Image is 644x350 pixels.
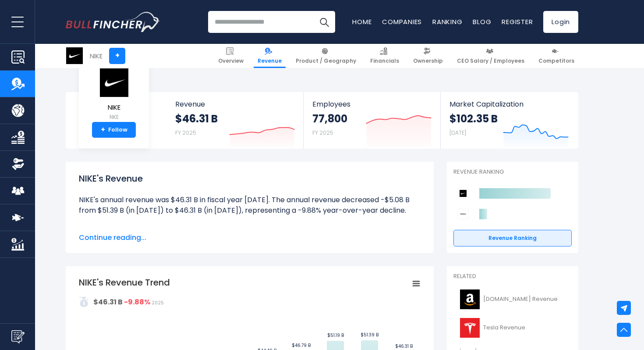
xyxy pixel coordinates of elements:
li: NIKE's annual revenue was $46.31 B in fiscal year [DATE]. The annual revenue decreased -$5.08 B f... [79,195,421,216]
tspan: NIKE's Revenue Trend [79,276,170,289]
a: [DOMAIN_NAME] Revenue [453,287,572,311]
img: Bullfincher logo [66,12,160,32]
small: FY 2025 [175,129,196,136]
span: Revenue [175,100,295,108]
a: Companies [382,17,422,26]
a: Ranking [432,17,462,26]
strong: $46.31 B [93,297,123,307]
a: Financials [366,44,403,68]
a: Revenue Ranking [453,230,572,246]
img: TSLA logo [459,318,481,338]
a: Product / Geography [292,44,360,68]
h1: NIKE's Revenue [79,172,421,185]
img: AMZN logo [459,289,481,309]
a: Go to homepage [66,12,160,32]
img: Ownership [11,157,25,171]
a: Ownership [409,44,447,68]
strong: -9.88% [124,297,150,307]
a: Revenue [254,44,286,68]
p: Revenue Ranking [453,168,572,176]
a: Register [502,17,533,26]
span: Continue reading... [79,232,421,243]
a: Blog [473,17,491,26]
a: Home [352,17,372,26]
span: Market Capitalization [449,100,569,108]
strong: $102.35 B [449,112,498,125]
a: Market Capitalization $102.35 B [DATE] [441,92,577,149]
a: Competitors [534,44,578,68]
img: NIKE competitors logo [458,188,468,199]
span: 2025 [152,300,164,306]
a: Employees 77,800 FY 2025 [304,92,440,149]
span: Ownership [413,57,443,64]
text: $46.79 B [292,342,311,349]
a: Overview [214,44,248,68]
text: $51.39 B [361,332,379,338]
p: Related [453,273,572,280]
a: CEO Salary / Employees [453,44,528,68]
span: CEO Salary / Employees [457,57,524,64]
li: NIKE's quarterly revenue was $11.10 B in the quarter ending [DATE]. The quarterly revenue decreas... [79,226,421,258]
button: Search [313,11,335,33]
a: Revenue $46.31 B FY 2025 [166,92,304,149]
a: + [109,48,125,64]
a: NIKE NKE [98,68,130,122]
span: Competitors [538,57,574,64]
div: NIKE [90,51,103,61]
span: Employees [312,100,431,108]
img: Deckers Outdoor Corporation competitors logo [458,209,468,219]
img: NKE logo [66,47,83,64]
strong: 77,800 [312,112,347,125]
span: NIKE [99,104,129,111]
strong: + [101,126,105,134]
span: Revenue [258,57,282,64]
img: addasd [79,296,89,307]
span: Product / Geography [296,57,356,64]
small: [DATE] [449,129,466,136]
a: Login [543,11,578,33]
img: NKE logo [99,68,129,97]
span: Overview [218,57,244,64]
text: $46.31 B [395,343,413,350]
small: FY 2025 [312,129,333,136]
a: +Follow [92,122,136,138]
small: NKE [99,113,129,121]
text: $51.19 B [327,332,344,339]
span: Financials [370,57,399,64]
a: Tesla Revenue [453,316,572,340]
strong: $46.31 B [175,112,218,125]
